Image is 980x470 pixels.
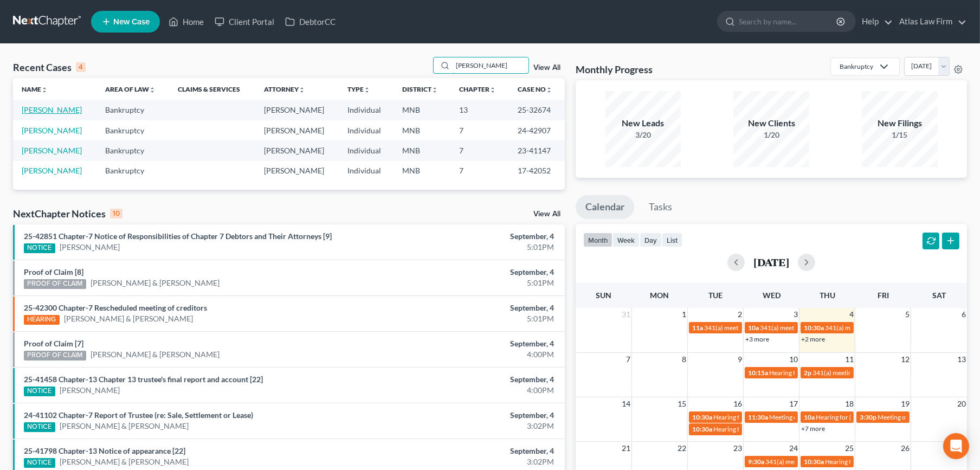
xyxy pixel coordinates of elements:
a: Typeunfold_more [347,85,370,93]
span: New Case [113,18,150,26]
i: unfold_more [299,87,305,93]
div: New Clients [733,117,809,130]
div: 5:01PM [385,278,555,288]
div: New Leads [605,117,681,130]
i: unfold_more [546,87,552,93]
span: 26 [900,442,911,455]
td: MNB [394,100,450,120]
a: [PERSON_NAME] & [PERSON_NAME] [64,313,193,324]
div: NOTICE [24,243,55,253]
span: 3:30p [860,413,876,421]
span: Wed [763,291,781,300]
span: 9:30a [748,458,764,466]
a: Calendar [576,195,634,219]
td: [PERSON_NAME] [255,100,339,120]
a: View All [533,210,560,218]
span: 11:30a [748,413,768,421]
button: day [640,233,662,247]
th: Claims & Services [169,78,255,100]
div: NextChapter Notices [13,207,122,220]
i: unfold_more [364,87,370,93]
div: New Filings [862,117,938,130]
span: 16 [732,397,743,410]
div: Open Intercom Messenger [943,433,969,459]
i: unfold_more [489,87,496,93]
span: 13 [956,353,967,366]
td: 24-42907 [509,120,565,140]
a: +7 more [801,424,825,433]
button: list [662,233,682,247]
span: 341(a) meeting for [PERSON_NAME] & [PERSON_NAME] [765,458,927,466]
td: Individual [339,100,394,120]
a: Home [163,12,209,31]
a: 25-41798 Chapter-13 Notice of appearance [22] [24,446,185,455]
td: [PERSON_NAME] [255,120,339,140]
a: Chapterunfold_more [459,85,496,93]
h3: Monthly Progress [576,63,653,76]
td: Bankruptcy [96,100,170,120]
span: 24 [788,442,799,455]
div: PROOF OF CLAIM [24,351,86,360]
a: Area of Lawunfold_more [105,85,156,93]
span: 10:30a [804,458,824,466]
div: Recent Cases [13,61,86,74]
a: [PERSON_NAME] [22,146,82,155]
a: [PERSON_NAME] & [PERSON_NAME] [60,421,189,432]
div: 10 [110,209,122,218]
div: NOTICE [24,387,55,396]
td: Individual [339,161,394,181]
a: [PERSON_NAME] & [PERSON_NAME] [60,456,189,467]
a: View All [533,64,560,72]
span: 19 [900,397,911,410]
div: HEARING [24,315,60,325]
a: Atlas Law Firm [894,12,966,31]
a: 25-41458 Chapter-13 Chapter 13 trustee's final report and account [22] [24,375,263,384]
span: 10:15a [748,369,768,377]
span: 20 [956,397,967,410]
td: 23-41147 [509,140,565,160]
a: 24-41102 Chapter-7 Report of Trustee (re: Sale, Settlement or Lease) [24,410,253,420]
span: 10a [748,324,759,332]
span: 6 [960,308,967,321]
span: 15 [676,397,687,410]
div: 5:01PM [385,313,555,324]
div: PROOF OF CLAIM [24,279,86,289]
div: NOTICE [24,458,55,468]
span: 7 [625,353,631,366]
td: Individual [339,120,394,140]
span: Fri [878,291,889,300]
a: DebtorCC [280,12,341,31]
a: +2 more [801,335,825,343]
span: 14 [621,397,631,410]
i: unfold_more [41,87,48,93]
div: September, 4 [385,267,555,278]
a: Districtunfold_more [402,85,438,93]
td: 7 [450,140,509,160]
span: 341(a) meeting for [PERSON_NAME] [704,324,809,332]
a: Nameunfold_more [22,85,48,93]
a: [PERSON_NAME] [22,126,82,135]
span: 11a [692,324,703,332]
a: Proof of Claim [7] [24,339,83,348]
a: [PERSON_NAME] [22,166,82,175]
i: unfold_more [431,87,438,93]
td: MNB [394,161,450,181]
input: Search by name... [739,11,838,31]
span: 17 [788,397,799,410]
span: Hearing for [PERSON_NAME] [713,425,798,433]
a: Case Nounfold_more [518,85,552,93]
div: September, 4 [385,302,555,313]
a: Help [856,12,893,31]
span: 21 [621,442,631,455]
div: September, 4 [385,338,555,349]
span: Hearing for [PERSON_NAME] [816,413,900,421]
div: 3:02PM [385,456,555,467]
span: Hearing for [PERSON_NAME] [769,369,854,377]
span: 10:30a [804,324,824,332]
a: [PERSON_NAME] & [PERSON_NAME] [91,278,220,288]
div: 4:00PM [385,385,555,396]
span: 8 [681,353,687,366]
span: 18 [844,397,855,410]
span: 3 [792,308,799,321]
span: 2 [737,308,743,321]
